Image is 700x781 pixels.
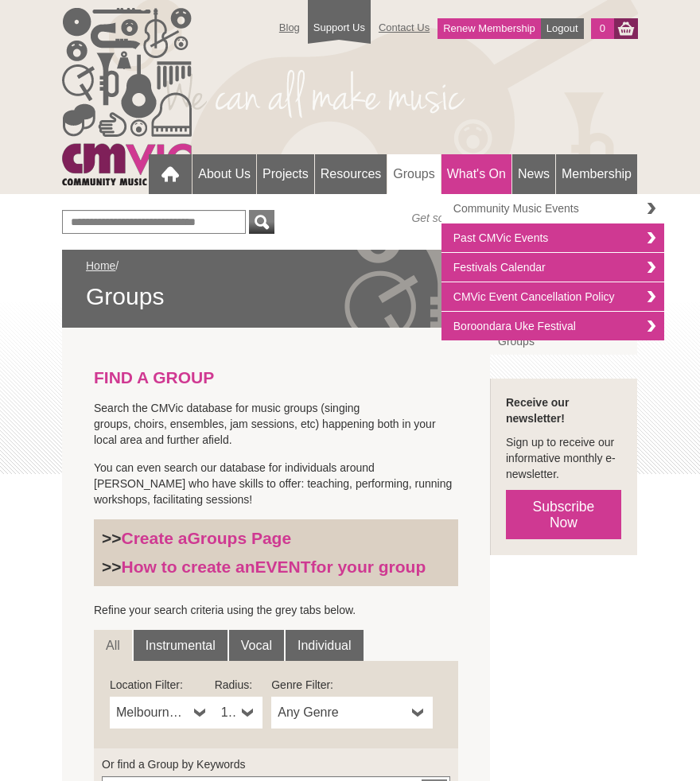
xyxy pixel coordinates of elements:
a: Contact Us [371,14,437,41]
span: Groups [86,282,614,312]
a: Subscribe Now [506,490,621,539]
a: Any Genre [271,697,433,729]
a: Festivals Calendar [441,253,664,282]
a: Home [86,259,115,272]
a: Renew Membership [437,18,541,39]
div: / [86,258,614,312]
a: Melbourne CBD [110,697,215,729]
a: Logout [541,18,584,39]
strong: EVENT [255,558,311,576]
a: CMVic Event Cancellation Policy [441,282,664,312]
strong: Groups Page [187,529,291,547]
p: Search the CMVic database for music groups (singing groups, choirs, ensembles, jam sessions, etc)... [94,400,458,448]
strong: FIND A GROUP [94,368,214,387]
h3: >> [102,528,450,549]
span: Any Genre [278,703,406,722]
span: 10km [221,703,235,722]
a: Instrumental [134,630,227,662]
a: News [512,154,555,194]
a: Groups [490,328,637,355]
label: Genre Filter: [271,677,433,693]
span: Melbourne CBD [116,703,188,722]
img: cmvic_logo.png [62,8,192,185]
a: 0 [591,18,614,39]
a: 10km [215,697,262,729]
a: What's On [441,154,511,194]
a: Groups [387,154,440,195]
a: Resources [315,154,387,194]
a: Blog [271,14,308,41]
label: Or find a Group by Keywords [102,756,450,772]
p: Sign up to receive our informative monthly e-newsletter. [506,434,621,482]
a: Boroondara Uke Festival [441,312,664,340]
a: Past CMVic Events [441,223,664,253]
strong: Receive our newsletter! [506,396,569,425]
span: Get social with us! [411,210,502,226]
a: Membership [556,154,637,194]
p: Refine your search criteria using the grey tabs below. [94,602,458,618]
a: Projects [257,154,314,194]
a: Create aGroups Page [122,529,292,547]
a: About Us [192,154,256,194]
a: Community Music Events [441,194,664,223]
h3: >> [102,557,450,577]
label: Radius: [215,677,262,693]
a: Vocal [229,630,284,662]
p: You can even search our database for individuals around [PERSON_NAME] who have skills to offer: t... [94,460,458,507]
label: Location Filter: [110,677,215,693]
a: How to create anEVENTfor your group [122,558,426,576]
a: All [94,630,132,662]
a: Individual [286,630,364,662]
